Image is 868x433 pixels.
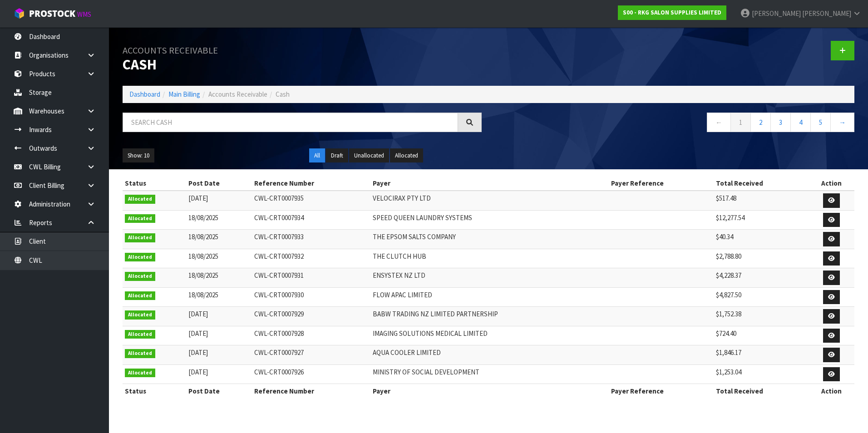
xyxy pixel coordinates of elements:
td: CWL-CRT0007931 [252,268,370,288]
td: [DATE] [186,307,252,326]
span: Allocated [125,330,155,339]
a: 4 [790,113,811,132]
td: [DATE] [186,364,252,384]
td: IMAGING SOLUTIONS MEDICAL LIMITED [370,326,609,345]
strong: S00 - RKG SALON SUPPLIES LIMITED [623,9,721,16]
td: $1,253.04 [714,364,809,384]
th: Post Date [186,384,252,399]
th: Action [809,176,854,191]
td: CWL-CRT0007935 [252,191,370,210]
small: WMS [77,10,91,19]
th: Post Date [186,176,252,191]
button: Unallocated [349,148,389,163]
button: Draft [326,148,348,163]
td: CWL-CRT0007930 [252,287,370,307]
button: Allocated [390,148,423,163]
td: $1,752.38 [714,307,809,326]
span: Allocated [125,253,155,262]
td: CWL-CRT0007932 [252,249,370,268]
th: Total Received [714,384,809,399]
small: Accounts Receivable [123,44,218,56]
td: AQUA COOLER LIMITED [370,345,609,365]
td: $2,788.80 [714,249,809,268]
button: Show: 10 [123,148,154,163]
th: Reference Number [252,176,370,191]
button: All [309,148,325,163]
a: Dashboard [129,90,160,98]
td: $12,277.54 [714,210,809,230]
img: cube-alt.png [14,8,25,19]
td: CWL-CRT0007933 [252,230,370,249]
a: 1 [730,113,751,132]
td: 18/08/2025 [186,287,252,307]
a: ← [707,113,731,132]
td: [DATE] [186,326,252,345]
a: → [830,113,854,132]
span: Accounts Receivable [208,90,267,98]
span: [PERSON_NAME] [752,9,801,18]
td: FLOW APAC LIMITED [370,287,609,307]
td: $724.40 [714,326,809,345]
td: 18/08/2025 [186,249,252,268]
a: 3 [770,113,791,132]
th: Status [123,176,186,191]
th: Action [809,384,854,399]
td: $1,846.17 [714,345,809,365]
span: Allocated [125,349,155,358]
td: 18/08/2025 [186,268,252,288]
th: Status [123,384,186,399]
span: Cash [276,90,290,98]
td: [DATE] [186,345,252,365]
td: CWL-CRT0007929 [252,307,370,326]
a: S00 - RKG SALON SUPPLIES LIMITED [618,5,726,20]
span: Allocated [125,233,155,242]
td: ENSYSTEX NZ LTD [370,268,609,288]
input: Search cash [123,113,458,132]
span: Allocated [125,369,155,378]
th: Payer Reference [609,384,714,399]
td: $517.48 [714,191,809,210]
td: $4,228.37 [714,268,809,288]
td: $4,827.50 [714,287,809,307]
td: THE EPSOM SALTS COMPANY [370,230,609,249]
a: Main Billing [168,90,200,98]
td: 18/08/2025 [186,210,252,230]
th: Payer [370,176,609,191]
span: Allocated [125,291,155,300]
a: 2 [750,113,771,132]
a: 5 [810,113,831,132]
span: Allocated [125,310,155,320]
td: MINISTRY OF SOCIAL DEVELOPMENT [370,364,609,384]
span: Allocated [125,214,155,223]
td: CWL-CRT0007934 [252,210,370,230]
span: Allocated [125,272,155,281]
td: CWL-CRT0007928 [252,326,370,345]
td: BABW TRADING NZ LIMITED PARTNERSHIP [370,307,609,326]
td: THE CLUTCH HUB [370,249,609,268]
td: CWL-CRT0007926 [252,364,370,384]
h1: Cash [123,41,482,72]
span: ProStock [29,8,75,20]
th: Total Received [714,176,809,191]
td: CWL-CRT0007927 [252,345,370,365]
th: Reference Number [252,384,370,399]
th: Payer Reference [609,176,714,191]
td: $40.34 [714,230,809,249]
span: [PERSON_NAME] [802,9,851,18]
td: 18/08/2025 [186,230,252,249]
td: [DATE] [186,191,252,210]
nav: Page navigation [495,113,854,135]
td: SPEED QUEEN LAUNDRY SYSTEMS [370,210,609,230]
span: Allocated [125,195,155,204]
td: VELOCIRAX PTY LTD [370,191,609,210]
th: Payer [370,384,609,399]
